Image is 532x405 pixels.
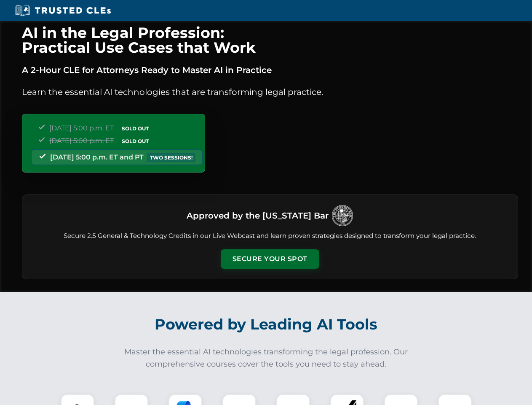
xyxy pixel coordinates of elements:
img: Trusted CLEs [13,4,113,17]
span: [DATE] 5:00 p.m. ET [49,137,114,145]
h1: AI in the Legal Profession: Practical Use Cases that Work [22,25,518,55]
h3: Approved by the [US_STATE] Bar [187,208,329,223]
p: Secure 2.5 General & Technology Credits in our Live Webcast and learn proven strategies designed ... [32,231,508,241]
h2: Powered by Leading AI Tools [33,310,500,339]
span: SOLD OUT [119,137,152,146]
p: Learn the essential AI technologies that are transforming legal practice. [22,85,518,99]
img: Logo [332,205,353,226]
span: [DATE] 5:00 p.m. ET [49,124,114,132]
p: A 2-Hour CLE for Attorneys Ready to Master AI in Practice [22,63,518,77]
p: Master the essential AI technologies transforming the legal profession. Our comprehensive courses... [119,346,414,370]
span: SOLD OUT [119,124,152,133]
button: Secure Your Spot [221,249,319,269]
